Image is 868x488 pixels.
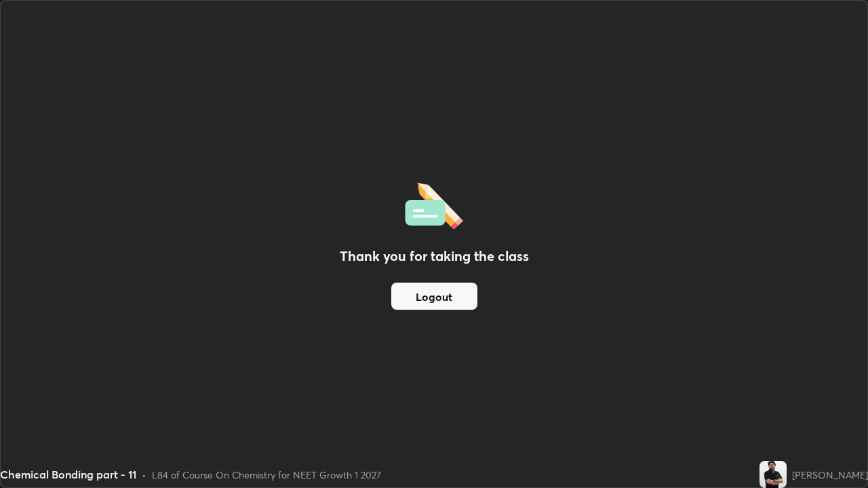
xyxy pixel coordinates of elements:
div: • [142,468,146,482]
h2: Thank you for taking the class [340,246,529,266]
div: L84 of Course On Chemistry for NEET Growth 1 2027 [152,468,381,482]
div: [PERSON_NAME] [792,468,868,482]
button: Logout [391,283,477,310]
img: offlineFeedback.1438e8b3.svg [405,178,463,230]
img: b34798ff5e6b4ad6bbf22d8cad6d1581.jpg [759,461,787,488]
